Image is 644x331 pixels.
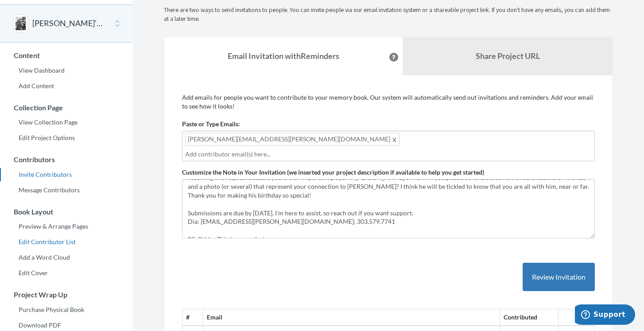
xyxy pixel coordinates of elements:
label: Paste or Type Emails: [182,120,240,129]
button: Review Invitation [523,263,595,292]
span: [PERSON_NAME][EMAIL_ADDRESS][PERSON_NAME][DOMAIN_NAME] [185,133,400,146]
h3: Content [0,51,133,59]
h3: Book Layout [0,208,133,216]
h3: Project Wrap Up [0,291,133,299]
p: Add emails for people you want to contribute to your memory book. Our system will automatically s... [182,93,595,111]
h3: Collection Page [0,104,133,112]
textarea: Hello [PERSON_NAME] lovers ... I'm coordinating a collaborative memory book for [PERSON_NAME] to ... [182,179,595,238]
h3: Contributors [0,156,133,164]
label: Customize the Note in Your Invitation (we inserted your project description if available to help ... [182,168,484,177]
th: Contributed [500,309,559,326]
button: [PERSON_NAME]'s 60th Birthday Book [32,18,104,29]
iframe: Opens a widget where you can chat to one of our agents [575,304,635,327]
input: Add contributor email(s) here... [185,149,592,159]
th: # [182,309,203,326]
p: There are two ways to send invitations to people. You can invite people via our email invitation ... [164,6,613,23]
th: Email [203,309,500,326]
strong: Email Invitation with Reminders [228,51,339,61]
b: Share Project URL [476,51,540,61]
